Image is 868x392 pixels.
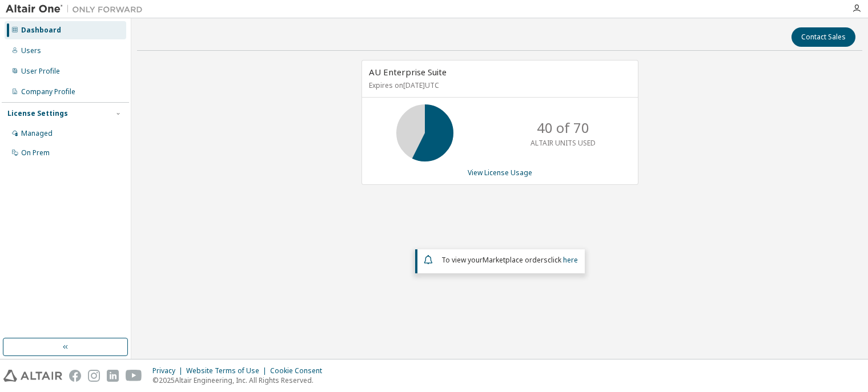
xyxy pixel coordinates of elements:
[152,375,329,385] p: © 2025 Altair Engineering, Inc. All Rights Reserved.
[21,129,53,138] div: Managed
[791,27,855,47] button: Contact Sales
[6,3,148,15] img: Altair One
[468,168,532,177] a: View License Usage
[369,80,628,90] p: Expires on [DATE] UTC
[270,366,329,375] div: Cookie Consent
[126,370,142,382] img: youtube.svg
[69,370,81,382] img: facebook.svg
[21,26,61,35] div: Dashboard
[3,370,62,382] img: altair_logo.svg
[483,255,548,265] em: Marketplace orders
[21,46,41,55] div: Users
[152,366,186,375] div: Privacy
[21,67,60,76] div: User Profile
[21,87,75,96] div: Company Profile
[107,370,119,382] img: linkedin.svg
[369,66,447,78] span: AU Enterprise Suite
[21,148,50,157] div: On Prem
[186,366,270,375] div: Website Terms of Use
[88,370,100,382] img: instagram.svg
[563,255,578,265] a: here
[531,138,596,148] p: ALTAIR UNITS USED
[537,118,589,138] p: 40 of 70
[7,109,68,118] div: License Settings
[441,255,578,265] span: To view your click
